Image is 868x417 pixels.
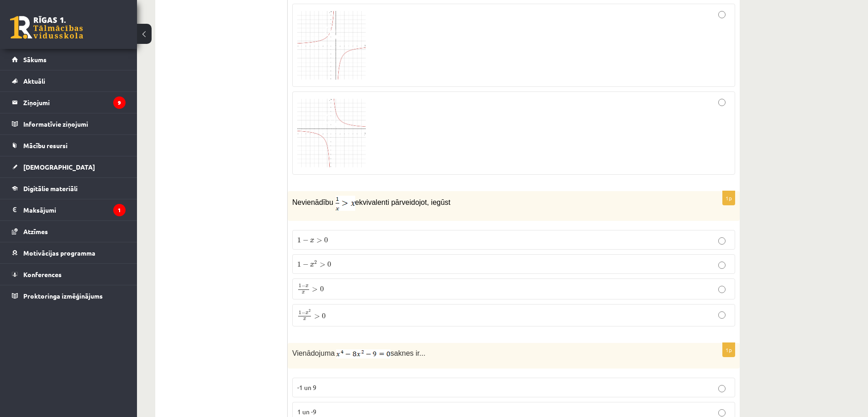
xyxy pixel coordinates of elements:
span: 2 [309,310,310,312]
span: − [303,262,309,267]
a: Konferences [12,264,126,285]
span: Sākums [23,55,47,64]
span: Digitālie materiāli [23,184,78,192]
span: 1 [299,310,301,315]
span: [DEMOGRAPHIC_DATA] [23,163,95,171]
legend: Ziņojumi [23,92,126,113]
span: > [312,287,318,292]
span: x [305,312,309,315]
a: Motivācijas programma [12,242,126,263]
i: 9 [113,96,126,109]
a: [DEMOGRAPHIC_DATA] [12,156,126,177]
span: − [303,238,309,243]
span: Nevienādību [292,198,333,206]
img: 4.png [297,99,366,167]
a: Aktuāli [12,70,126,91]
span: 2 [314,261,317,265]
span: 1 [299,284,301,288]
span: Konferences [23,270,62,278]
a: Informatīvie ziņojumi [12,113,126,134]
span: − [301,311,305,315]
span: x [303,318,306,321]
span: saknes ir... [390,349,425,357]
input: 1 un -9 [718,409,726,417]
span: Aktuāli [23,77,45,85]
span: -1 un 9 [297,383,316,391]
span: 0 [320,286,324,292]
span: 0 [327,262,331,267]
span: Mācību resursi [23,141,68,150]
a: Maksājumi1 [12,199,126,220]
a: Rīgas 1. Tālmācības vidusskola [10,16,83,39]
span: Proktoringa izmēģinājums [23,292,103,300]
p: 1p [722,342,735,357]
img: BfjfGKcAoNf2OPg5t2tCswq+2iMWeVZZR8K+IjxD3GawBsy6p5xAAAAAElFTkSuQmCC [336,349,390,358]
span: x [302,291,305,294]
span: − [301,284,305,289]
span: Atzīmes [23,227,48,235]
span: Vienādojuma [292,349,335,357]
span: 0 [322,313,326,318]
img: UR4fT7qcZKH9W3TurvQiL486W09VjoQ8SOf2Ib2Dc6nL08nqF737CahIfh0+MKKVSqu7T3xF65J+Rcs+Q9EAAAAAElFTkSuQmCC [336,196,355,211]
legend: Informatīvie ziņojumi [23,113,126,134]
span: 1 [297,262,301,267]
a: Ziņojumi9 [12,92,126,113]
i: 1 [113,204,126,216]
p: 1p [722,191,735,205]
span: > [314,314,320,318]
span: 0 [324,237,328,243]
a: Atzīmes [12,221,126,242]
a: Digitālie materiāli [12,178,126,199]
span: x [310,263,314,267]
a: Proktoringa izmēģinājums [12,285,126,306]
span: 1 un -9 [297,407,316,416]
input: -1 un 9 [718,385,726,392]
span: 1 [297,237,301,243]
span: > [320,262,326,267]
span: Motivācijas programma [23,249,95,257]
span: x [310,239,314,243]
legend: Maksājumi [23,199,126,220]
span: ekvivalenti pārveidojot, iegūst [355,198,451,206]
a: Mācību resursi [12,135,126,156]
a: Sākums [12,49,126,70]
span: > [316,238,322,243]
span: x [305,285,309,288]
img: 3.png [297,11,366,80]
